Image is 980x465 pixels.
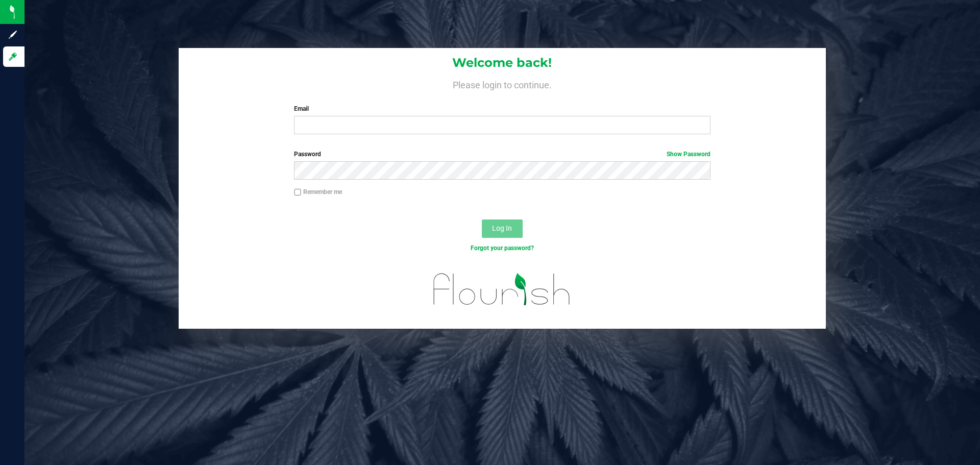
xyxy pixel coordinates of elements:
[294,187,342,197] label: Remember me
[294,104,710,113] label: Email
[667,151,710,158] a: Show Password
[179,78,826,90] h4: Please login to continue.
[482,219,523,238] button: Log In
[492,224,512,232] span: Log In
[294,189,301,196] input: Remember me
[8,52,18,62] inline-svg: Log in
[179,56,826,69] h1: Welcome back!
[294,151,321,158] span: Password
[471,244,534,252] a: Forgot your password?
[8,30,18,40] inline-svg: Sign up
[421,263,583,315] img: flourish_logo.svg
